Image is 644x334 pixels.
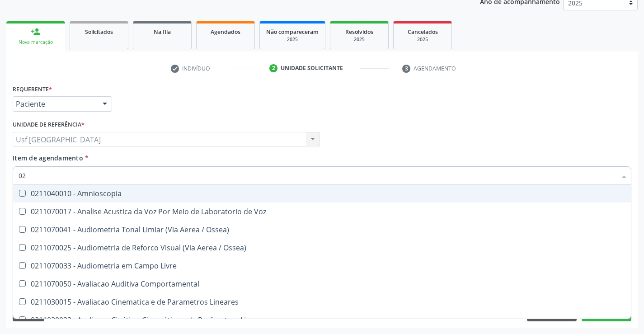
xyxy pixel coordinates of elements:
[281,64,343,72] div: Unidade solicitante
[13,118,85,132] label: Unidade de referência
[16,99,94,108] span: Paciente
[19,226,625,233] div: 0211070041 - Audiometria Tonal Limiar (Via Aerea / Ossea)
[408,28,438,36] span: Cancelados
[13,82,52,96] label: Requerente
[400,36,445,43] div: 2025
[19,262,625,269] div: 0211070033 - Audiometria em Campo Livre
[19,208,625,215] div: 0211070017 - Analise Acustica da Voz Por Meio de Laboratorio de Voz
[269,64,277,72] div: 2
[19,316,625,324] div: 0211030023 - Avaliacao Cinética, Cinemática e de Parâmetros Lineares
[266,28,319,36] span: Não compareceram
[266,36,319,43] div: 2025
[13,154,83,162] span: Item de agendamento
[13,39,59,46] div: Nova marcação
[19,244,625,251] div: 0211070025 - Audiometria de Reforco Visual (Via Aerea / Ossea)
[211,28,240,36] span: Agendados
[85,28,113,36] span: Solicitados
[19,280,625,287] div: 0211070050 - Avaliacao Auditiva Comportamental
[19,190,625,197] div: 0211040010 - Amnioscopia
[345,28,373,36] span: Resolvidos
[19,298,625,306] div: 0211030015 - Avaliacao Cinematica e de Parametros Lineares
[154,28,171,36] span: Na fila
[337,36,382,43] div: 2025
[19,166,616,184] input: Buscar por procedimentos
[31,27,41,37] div: person_add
